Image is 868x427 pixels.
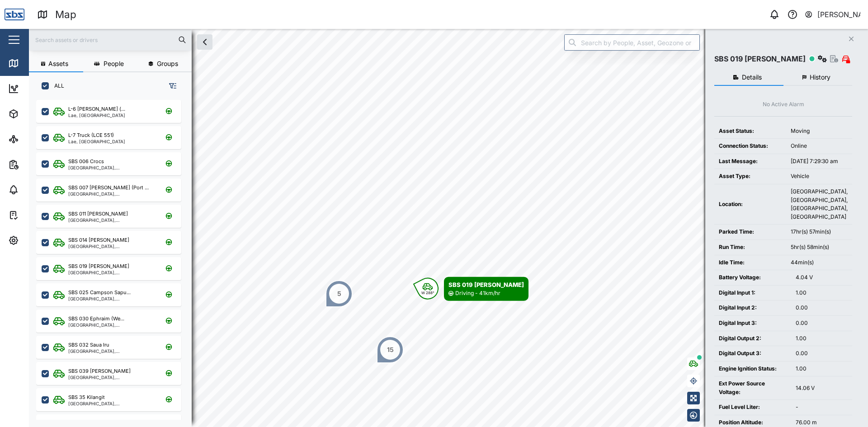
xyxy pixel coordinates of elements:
div: 5 [337,289,341,299]
div: SBS 006 Crocs [68,158,104,165]
div: Lae, [GEOGRAPHIC_DATA] [68,139,125,144]
label: ALL [49,82,64,89]
div: 14.06 V [796,384,848,393]
div: SBS 007 [PERSON_NAME] (Port ... [68,184,149,192]
img: Main Logo [5,5,24,24]
div: [DATE] 7:29:30 am [791,157,848,166]
div: 15 [387,345,394,355]
div: SBS 025 Campson Sapu... [68,289,131,296]
div: W 288° [421,291,434,295]
div: Digital Output 2: [719,334,787,343]
div: Digital Input 3: [719,319,787,328]
div: L-7 Truck (LCE 551) [68,131,114,139]
input: Search by People, Asset, Geozone or Place [564,34,700,51]
div: 0.00 [796,304,848,312]
div: [GEOGRAPHIC_DATA], [GEOGRAPHIC_DATA] [68,270,155,275]
div: Digital Input 1: [719,289,787,297]
div: Asset Status: [719,127,782,136]
div: Asset Type: [719,172,782,181]
div: 1.00 [796,289,848,297]
div: SBS 019 [PERSON_NAME] [448,280,524,289]
div: Fuel Level Liter: [719,403,787,412]
div: Alarms [24,185,52,195]
div: [GEOGRAPHIC_DATA], [GEOGRAPHIC_DATA] [68,165,155,170]
div: Tasks [24,210,48,220]
div: Position Altitude: [719,418,787,427]
div: [GEOGRAPHIC_DATA], [GEOGRAPHIC_DATA], [GEOGRAPHIC_DATA], [GEOGRAPHIC_DATA] [791,188,848,221]
div: Last Message: [719,157,782,166]
input: Search assets or drivers [34,33,186,47]
div: 0.00 [796,319,848,328]
div: - [796,403,848,412]
div: [PERSON_NAME] [817,9,861,20]
div: 17hr(s) 57min(s) [791,228,848,236]
div: [GEOGRAPHIC_DATA], [GEOGRAPHIC_DATA] [68,192,155,196]
div: Reports [24,160,54,169]
div: [GEOGRAPHIC_DATA], [GEOGRAPHIC_DATA] [68,375,155,380]
div: [GEOGRAPHIC_DATA], [GEOGRAPHIC_DATA] [68,296,155,301]
div: 1.00 [796,365,848,373]
span: Groups [157,61,178,67]
div: Lae, [GEOGRAPHIC_DATA] [68,113,125,117]
div: SBS 039 [PERSON_NAME] [68,367,131,375]
div: [GEOGRAPHIC_DATA], [GEOGRAPHIC_DATA] [68,218,155,222]
div: 76.00 m [796,418,848,427]
span: History [810,74,830,80]
div: Sites [24,134,45,144]
div: SBS 35 Kilangit [68,394,105,401]
div: SBS 032 Saua Iru [68,341,109,349]
div: Run Time: [719,243,782,252]
div: [GEOGRAPHIC_DATA], [GEOGRAPHIC_DATA] [68,349,155,353]
div: 44min(s) [791,258,848,267]
div: Map marker [325,280,353,307]
div: 0.00 [796,349,848,358]
div: [GEOGRAPHIC_DATA], [GEOGRAPHIC_DATA] [68,244,155,249]
div: Map [55,7,76,23]
div: SBS 011 [PERSON_NAME] [68,210,128,218]
div: Dashboard [24,84,64,94]
div: Engine Ignition Status: [719,365,787,373]
div: Map marker [377,336,404,363]
div: 4.04 V [796,273,848,282]
div: Map [24,58,44,68]
div: 1.00 [796,334,848,343]
div: Parked Time: [719,228,782,236]
div: SBS 019 [PERSON_NAME] [714,53,806,65]
div: Location: [719,200,782,209]
div: Settings [24,235,56,245]
div: [GEOGRAPHIC_DATA], [GEOGRAPHIC_DATA] [68,323,155,327]
div: SBS 019 [PERSON_NAME] [68,263,129,270]
div: Online [791,142,848,150]
button: [PERSON_NAME] [804,8,861,21]
div: Connection Status: [719,142,782,150]
div: Assets [24,109,52,119]
div: 5hr(s) 58min(s) [791,243,848,252]
span: Details [742,74,762,80]
span: People [104,61,124,67]
div: grid [36,97,191,420]
div: SBS 030 Ephraim (We... [68,315,124,323]
span: Assets [48,61,68,67]
div: Moving [791,127,848,136]
div: Map marker [417,277,528,301]
div: No Active Alarm [763,100,804,109]
div: Idle Time: [719,258,782,267]
div: [GEOGRAPHIC_DATA], [GEOGRAPHIC_DATA] [68,401,155,406]
div: Driving - 41km/hr [455,289,500,298]
div: Vehicle [791,172,848,181]
div: Digital Input 2: [719,304,787,312]
div: Ext Power Source Voltage: [719,380,787,396]
div: L-6 [PERSON_NAME] (... [68,105,125,113]
div: Battery Voltage: [719,273,787,282]
canvas: Map [29,29,868,427]
div: Digital Output 3: [719,349,787,358]
div: SBS 014 [PERSON_NAME] [68,236,129,244]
